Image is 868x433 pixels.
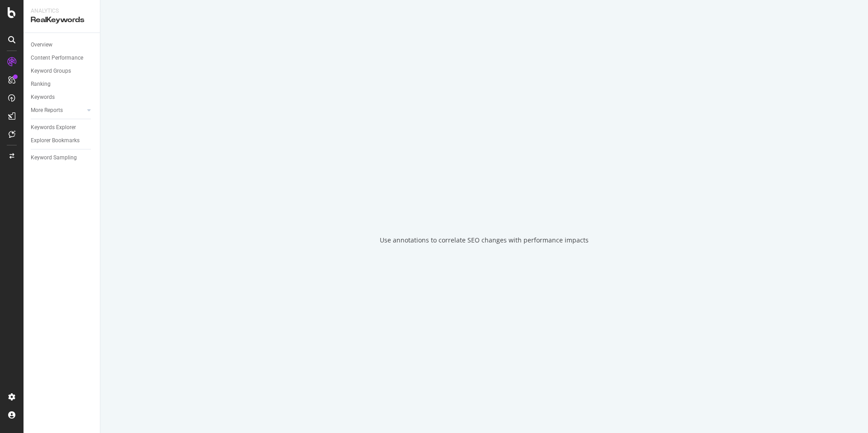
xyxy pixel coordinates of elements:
div: Explorer Bookmarks [31,136,80,145]
a: More Reports [31,106,85,115]
div: Keyword Sampling [31,153,77,163]
a: Keywords [31,93,94,102]
a: Keyword Groups [31,66,94,76]
div: Keyword Groups [31,66,71,76]
a: Keywords Explorer [31,123,94,132]
a: Ranking [31,79,94,89]
div: Ranking [31,79,51,89]
div: Analytics [31,7,93,15]
div: Keywords [31,93,55,102]
a: Keyword Sampling [31,153,94,163]
div: More Reports [31,106,63,115]
div: Use annotations to correlate SEO changes with performance impacts [380,236,589,245]
div: Overview [31,40,52,50]
div: animation [452,189,517,221]
div: RealKeywords [31,15,93,25]
div: Keywords Explorer [31,123,76,132]
a: Content Performance [31,53,94,63]
a: Overview [31,40,94,50]
a: Explorer Bookmarks [31,136,94,145]
div: Content Performance [31,53,83,63]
